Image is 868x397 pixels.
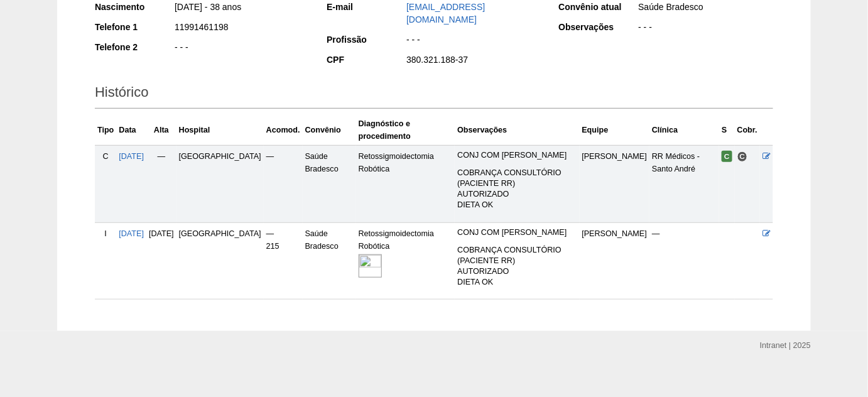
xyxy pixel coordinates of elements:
[95,115,116,146] th: Tipo
[264,145,303,222] td: —
[146,145,176,222] td: —
[580,115,650,146] th: Equipe
[637,1,773,16] div: Saúde Bradesco
[649,145,719,222] td: RR Médicos - Santo André
[327,1,405,13] div: E-mail
[637,21,773,36] div: - - -
[176,115,264,146] th: Hospital
[356,145,455,222] td: Retossigmoidectomia Robótica
[173,21,310,36] div: 11991461198
[303,222,356,300] td: Saúde Bradesco
[405,53,541,69] div: 380.321.188-37
[327,53,405,66] div: CPF
[457,168,577,210] p: COBRANÇA CONSULTÓRIO (PACIENTE RR) AUTORIZADO DIETA OK
[95,21,173,33] div: Telefone 1
[356,115,455,146] th: Diagnóstico e procedimento
[119,229,144,238] a: [DATE]
[558,21,637,33] div: Observações
[327,33,405,46] div: Profissão
[95,1,173,13] div: Nascimento
[719,115,735,146] th: S
[558,1,637,13] div: Convênio atual
[303,145,356,222] td: Saúde Bradesco
[455,115,579,146] th: Observações
[176,222,264,300] td: [GEOGRAPHIC_DATA]
[119,152,144,161] a: [DATE]
[457,245,577,288] p: COBRANÇA CONSULTÓRIO (PACIENTE RR) AUTORIZADO DIETA OK
[97,150,114,163] div: C
[405,33,541,49] div: - - -
[735,115,760,146] th: Cobr.
[649,222,719,300] td: —
[264,115,303,146] th: Acomod.
[95,41,173,53] div: Telefone 2
[303,115,356,146] th: Convênio
[264,222,303,300] td: — 215
[580,145,650,222] td: [PERSON_NAME]
[173,1,310,16] div: [DATE] - 38 anos
[406,2,485,24] a: [EMAIL_ADDRESS][DOMAIN_NAME]
[722,151,732,162] span: Confirmada
[146,115,176,146] th: Alta
[457,227,577,238] p: CONJ COM [PERSON_NAME]
[176,145,264,222] td: [GEOGRAPHIC_DATA]
[737,151,748,162] span: Consultório
[116,115,146,146] th: Data
[580,222,650,300] td: [PERSON_NAME]
[649,115,719,146] th: Clínica
[356,222,455,300] td: Retossigmoidectomia Robótica
[457,150,577,161] p: CONJ COM [PERSON_NAME]
[149,229,174,238] span: [DATE]
[95,80,773,109] h2: Histórico
[173,41,310,57] div: - - -
[760,339,811,352] div: Intranet | 2025
[97,227,114,240] div: I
